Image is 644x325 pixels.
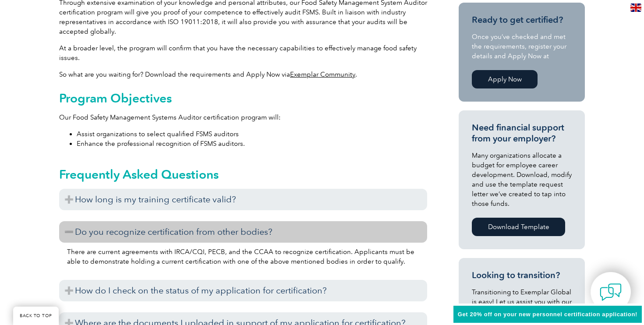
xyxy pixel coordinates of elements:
span: Get 20% off on your new personnel certification application! [458,311,637,318]
h3: Need financial support from your employer? [472,122,572,144]
p: Many organizations allocate a budget for employee career development. Download, modify and use th... [472,151,572,208]
h3: How do I check on the status of my application for certification? [59,280,427,301]
a: Apply Now [472,70,538,88]
a: Download Template [472,218,565,236]
li: Assist organizations to select qualified FSMS auditors [77,129,427,139]
p: At a broader level, the program will confirm that you have the necessary capabilities to effectiv... [59,43,427,63]
p: There are current agreements with IRCA/CQI, PECB, and the CCAA to recognize certification. Applic... [67,247,419,266]
a: BACK TO TOP [13,307,59,325]
h3: Ready to get certified? [472,14,572,25]
h2: Program Objectives [59,91,427,105]
p: So what are you waiting for? Download the requirements and Apply Now via . [59,70,427,79]
li: Enhance the professional recognition of FSMS auditors. [77,139,427,148]
h3: Do you recognize certification from other bodies? [59,221,427,243]
img: en [630,4,641,12]
p: Once you’ve checked and met the requirements, register your details and Apply Now at [472,32,572,61]
img: contact-chat.png [600,281,622,303]
h3: Looking to transition? [472,270,572,281]
p: Our Food Safety Management Systems Auditor certification program will: [59,113,427,122]
h3: How long is my training certificate valid? [59,189,427,210]
a: Exemplar Community [290,71,355,78]
h2: Frequently Asked Questions [59,167,427,181]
